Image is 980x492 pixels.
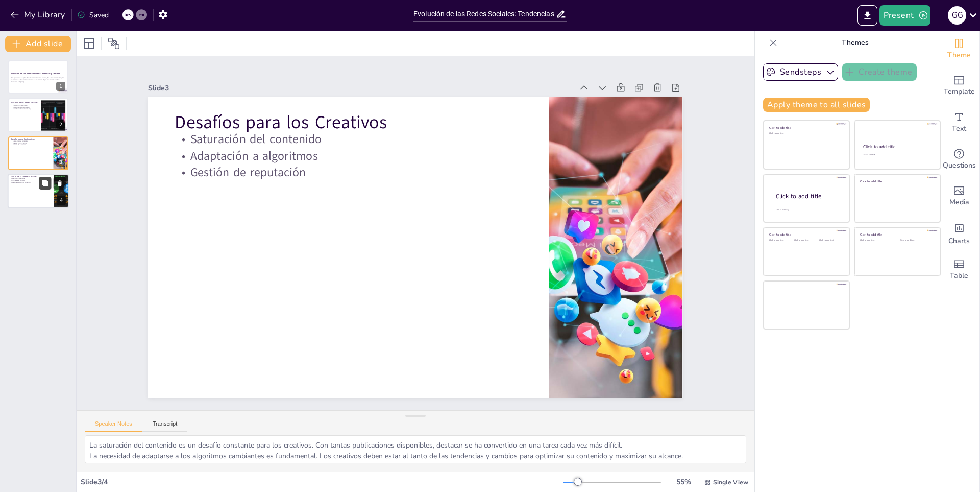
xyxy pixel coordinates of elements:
[948,236,970,247] span: Charts
[860,179,933,183] div: Click to add title
[85,435,746,463] textarea: La saturación del contenido es un desafío constante para los creativos. Con tantas publicaciones ...
[81,477,563,487] div: Slide 3 / 4
[11,178,51,180] p: Realidad aumentada
[939,104,979,141] div: Add text boxes
[11,144,51,146] p: Gestión de reputación
[5,36,71,52] button: Add slide
[175,110,523,135] p: Desafíos para los Creativos
[713,478,748,486] span: Single View
[11,175,51,178] p: Futuro de las Redes Sociales
[939,251,979,288] div: Add a table
[671,477,696,487] div: 55 %
[947,50,971,61] span: Theme
[950,270,968,282] span: Table
[939,67,979,104] div: Add ready made slides
[776,192,841,201] div: Click to add title
[8,136,68,170] div: https://cdn.sendsteps.com/images/logo/sendsteps_logo_white.pnghttps://cdn.sendsteps.com/images/lo...
[108,37,120,50] span: Position
[142,420,188,432] button: Transcript
[939,31,979,67] div: Change the overall theme
[949,197,969,208] span: Media
[175,131,523,148] p: Saturación del contenido
[11,140,51,142] p: Saturación del contenido
[175,164,523,181] p: Gestión de reputación
[175,148,523,165] p: Adaptación a algoritmos
[819,239,842,242] div: Click to add text
[860,232,933,237] div: Click to add title
[900,239,932,242] div: Click to add text
[56,120,65,129] div: 2
[11,180,51,182] p: Inteligencia artificial
[57,196,66,205] div: 4
[8,174,69,208] div: https://cdn.sendsteps.com/images/logo/sendsteps_logo_white.pnghttps://cdn.sendsteps.com/images/lo...
[11,73,60,75] strong: Evolución de las Redes Sociales: Tendencias y Desafíos
[56,158,65,167] div: 3
[781,31,928,55] p: Themes
[939,141,979,178] div: Get real-time input from your audience
[776,209,840,212] div: Click to add body
[879,5,930,26] button: Present
[11,104,38,106] p: Evolución de plataformas
[77,10,109,20] div: Saved
[944,86,975,98] span: Template
[857,5,877,26] button: Export to PowerPoint
[11,182,51,184] p: Personalización del contenido
[413,7,556,21] input: Insert title
[763,98,870,112] button: Apply theme to all slides
[8,7,69,23] button: My Library
[863,144,931,150] div: Click to add title
[11,77,65,81] p: Esta presentación explora la evolución de las redes sociales, las tendencias actuales y los desaf...
[11,106,38,108] p: Impacto en la comunicación
[939,178,979,215] div: Add images, graphics, shapes or video
[39,177,51,190] button: Duplicate Slide
[54,177,66,190] button: Delete Slide
[11,138,51,141] p: Desafíos para los Creativos
[863,154,930,156] div: Click to add text
[11,142,51,144] p: Adaptación a algoritmos
[763,63,838,81] button: Sendsteps
[794,239,817,242] div: Click to add text
[948,6,966,25] div: g g
[85,420,142,432] button: Speaker Notes
[56,82,65,91] div: 1
[769,132,842,135] div: Click to add text
[769,126,842,130] div: Click to add title
[842,63,917,81] button: Create theme
[8,60,68,94] div: https://cdn.sendsteps.com/images/logo/sendsteps_logo_white.pnghttps://cdn.sendsteps.com/images/lo...
[81,35,97,52] div: Layout
[769,239,792,242] div: Click to add text
[8,98,68,132] div: https://cdn.sendsteps.com/images/logo/sendsteps_logo_white.pnghttps://cdn.sendsteps.com/images/lo...
[943,160,976,171] span: Questions
[11,101,38,104] p: Historia de las Redes Sociales
[769,232,842,237] div: Click to add title
[939,215,979,251] div: Add charts and graphs
[948,5,966,26] button: g g
[11,81,65,83] p: Generated with [URL]
[148,83,572,93] div: Slide 3
[11,108,38,110] p: Transformación del marketing
[952,123,966,134] span: Text
[860,239,892,242] div: Click to add text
